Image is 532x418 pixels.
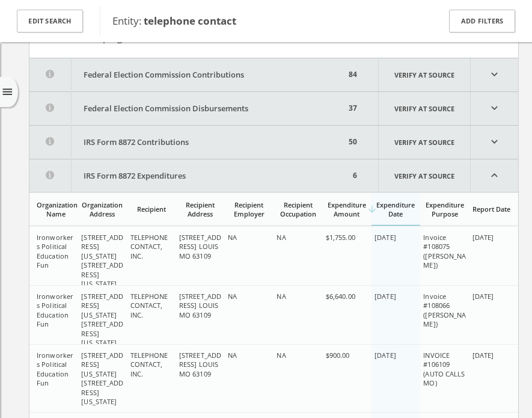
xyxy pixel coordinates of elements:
span: [DATE] [375,351,396,360]
div: Report Date [472,204,510,214]
div: Recipient [130,204,173,214]
span: [STREET_ADDRESS][US_STATE] [STREET_ADDRESS][US_STATE] [81,233,123,288]
span: TELEPHONE CONTACT, INC. [130,233,168,260]
i: expand_more [471,92,518,125]
div: Expenditure Amount [325,200,368,218]
i: expand_more [471,58,518,91]
span: NA [277,233,286,242]
span: [STREET_ADDRESS][US_STATE] [STREET_ADDRESS][US_STATE] [81,351,123,406]
div: Organization Name [37,200,75,218]
div: Expenditure Purpose [423,200,466,218]
span: NA [277,351,286,360]
span: Ironworkers Political Education Fun [37,351,73,387]
div: 50 [346,126,360,159]
span: [STREET_ADDRESS][US_STATE] [STREET_ADDRESS][US_STATE] [81,292,123,347]
span: [STREET_ADDRESS] LOUIS MO 63109 [179,292,221,319]
div: Expenditure Date [375,200,417,218]
div: Organization Address [81,200,124,218]
span: TELEPHONE CONTACT, INC. [130,351,168,378]
button: Add Filters [449,10,515,33]
i: expand_less [471,159,518,192]
button: Federal Election Commission Disbursements [29,92,346,125]
span: $6,640.00 [325,292,355,301]
span: $900.00 [325,351,349,360]
b: telephone contact [144,14,236,28]
a: Verify at source [378,92,471,125]
div: 84 [346,58,360,91]
a: Verify at source [378,126,471,159]
span: Ironworkers Political Education Fun [37,292,73,328]
div: 6 [350,159,360,192]
span: [DATE] [375,233,396,242]
a: Verify at source [378,58,471,91]
div: Recipient Occupation [277,200,319,218]
button: Edit Search [17,10,83,33]
i: expand_more [471,126,518,159]
div: Recipient Address [179,200,221,218]
span: [DATE] [472,292,494,301]
span: INVOICE #106109 (AUTO CALLS MO) [423,351,465,387]
div: Recipient Employer [228,200,271,218]
a: Verify at source [378,159,471,192]
span: [DATE] [375,292,396,301]
span: Ironworkers Political Education Fun [37,233,73,269]
span: [DATE] [472,233,494,242]
span: [DATE] [472,351,494,360]
span: TELEPHONE CONTACT, INC. [130,292,168,319]
span: NA [277,292,286,301]
span: NA [228,292,237,301]
span: $1,755.00 [325,233,355,242]
span: [STREET_ADDRESS] LOUIS MO 63109 [179,233,221,260]
button: IRS Form 8872 Contributions [29,126,346,159]
span: NA [228,233,237,242]
button: IRS Form 8872 Expenditures [29,159,350,192]
i: arrow_downward [367,204,378,215]
span: Entity: [112,14,236,28]
span: [STREET_ADDRESS] LOUIS MO 63109 [179,351,221,378]
i: menu [1,86,14,99]
span: Invoice #108066 ([PERSON_NAME]) [423,292,466,328]
span: NA [228,351,237,360]
span: Invoice #108075 ([PERSON_NAME]) [423,233,466,269]
div: 37 [346,92,360,125]
button: Federal Election Commission Contributions [29,58,346,91]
